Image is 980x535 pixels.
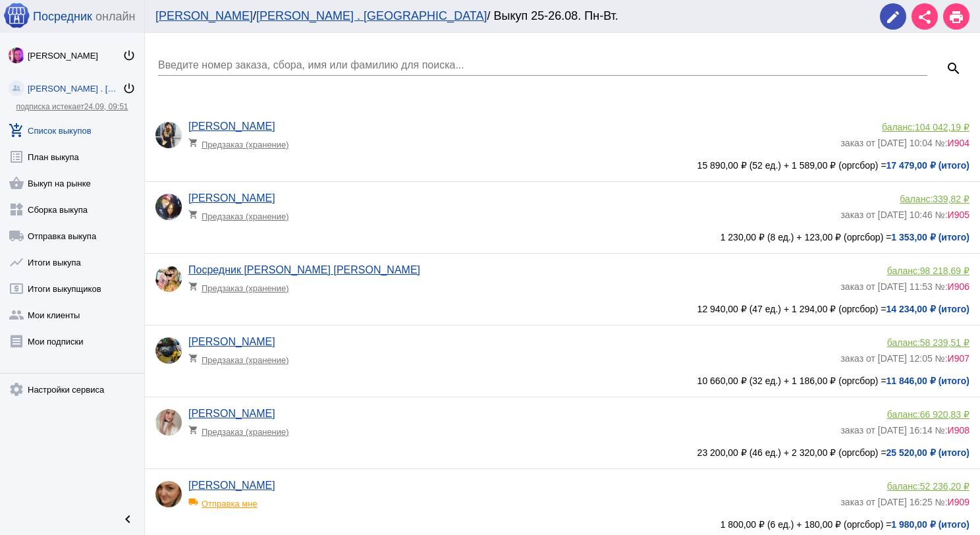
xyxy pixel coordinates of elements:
[188,420,297,437] div: Предзаказ (хранение)
[122,49,136,62] mat-icon: power_settings_new
[915,122,969,132] span: 104 042,19 ₽
[28,51,122,61] div: [PERSON_NAME]
[188,353,202,363] mat-icon: shopping_cart
[188,480,275,491] a: [PERSON_NAME]
[920,266,969,276] span: 98 218,69 ₽
[155,160,969,171] div: 15 890,00 ₽ (52 ед.) + 1 589,00 ₽ (оргсбор) =
[155,376,969,386] div: 10 660,00 ₽ (32 ед.) + 1 186,00 ₽ (оргсбор) =
[885,9,901,25] mat-icon: edit
[948,9,964,25] mat-icon: print
[28,84,122,94] div: [PERSON_NAME] . [GEOGRAPHIC_DATA]
[3,2,30,28] img: apple-icon-60x60.png
[840,194,969,204] div: баланс:
[886,376,969,386] b: 11 846,00 ₽ (итого)
[891,232,969,242] b: 1 353,00 ₽ (итого)
[948,210,969,220] span: И905
[933,194,969,204] span: 339,82 ₽
[9,175,24,191] mat-icon: shopping_basket
[188,336,275,347] a: [PERSON_NAME]
[155,9,253,22] a: [PERSON_NAME]
[9,123,24,138] mat-icon: add_shopping_cart
[840,276,969,292] div: заказ от [DATE] 11:53 №:
[188,204,297,221] div: Предзаказ (хранение)
[9,202,24,217] mat-icon: widgets
[840,348,969,364] div: заказ от [DATE] 12:05 №:
[188,192,275,204] a: [PERSON_NAME]
[840,204,969,220] div: заказ от [DATE] 10:46 №:
[33,10,92,24] span: Посредник
[920,409,969,420] span: 66 920,83 ₽
[188,138,202,148] mat-icon: shopping_cart
[840,492,969,507] div: заказ от [DATE] 16:25 №:
[155,194,182,220] img: yodHRhK-OHw.jpg
[920,337,969,348] span: 58 239,51 ₽
[188,264,420,275] a: Посредник [PERSON_NAME] [PERSON_NAME]
[155,9,867,23] div: / / Выкуп 25-26.08. Пн-Вт.
[120,511,136,527] mat-icon: chevron_left
[155,266,182,292] img: klfIT1i2k3saJfNGA6XPqTU7p5ZjdXiiDsm8fFA7nihaIQp9Knjm0Fohy3f__4ywE27KCYV1LPWaOQBexqZpekWk.jpg
[840,337,969,348] div: баланс:
[840,420,969,436] div: заказ от [DATE] 16:14 №:
[840,409,969,420] div: баланс:
[188,492,297,509] div: Отправка мне
[155,481,182,507] img: lTMkEctRifZclLSmMfjPiqPo9_IitIQc7Zm9_kTpSvtuFf7FYwI_Wl6KSELaRxoJkUZJMTCIoWL9lUW6Yz6GDjvR.jpg
[948,281,969,292] span: И906
[9,47,24,63] img: 73xLq58P2BOqs-qIllg3xXCtabieAB0OMVER0XTxHpc0AjG-Rb2SSuXsq4It7hEfqgBcQNho.jpg
[155,122,182,148] img: -b3CGEZm7JiWNz4MSe0vK8oszDDqK_yjx-I-Zpe58LR35vGIgXxFA2JGcGbEMVaWNP5BujAwwLFBmyesmt8751GY.jpg
[948,353,969,364] span: И907
[920,481,969,492] span: 52 236,20 ₽
[155,232,969,242] div: 1 230,00 ₽ (8 ед.) + 123,00 ₽ (оргсбор) =
[840,266,969,276] div: баланс:
[9,281,24,296] mat-icon: local_atm
[158,59,927,71] input: Введите номер заказа, сбора, имя или фамилию для поиска...
[917,9,933,25] mat-icon: share
[946,61,962,76] mat-icon: search
[9,80,24,96] img: community_200.png
[188,132,297,150] div: Предзаказ (хранение)
[886,160,969,171] b: 17 479,00 ₽ (итого)
[948,425,969,436] span: И908
[9,333,24,349] mat-icon: receipt
[188,276,297,293] div: Предзаказ (хранение)
[188,348,297,365] div: Предзаказ (хранение)
[188,425,202,435] mat-icon: shopping_cart
[155,447,969,458] div: 23 200,00 ₽ (46 ед.) + 2 320,00 ₽ (оргсбор) =
[188,210,202,219] mat-icon: shopping_cart
[188,408,275,419] a: [PERSON_NAME]
[155,304,969,314] div: 12 940,00 ₽ (47 ед.) + 1 294,00 ₽ (оргсбор) =
[886,304,969,314] b: 14 234,00 ₽ (итого)
[188,121,275,132] a: [PERSON_NAME]
[9,254,24,270] mat-icon: show_chart
[9,149,24,165] mat-icon: list_alt
[122,82,136,95] mat-icon: power_settings_new
[155,519,969,530] div: 1 800,00 ₽ (6 ед.) + 180,00 ₽ (оргсбор) =
[948,138,969,148] span: И904
[256,9,487,22] a: [PERSON_NAME] . [GEOGRAPHIC_DATA]
[155,409,182,436] img: jpYarlG_rMSRdqPbVPQVGBq6sjAws1PGEm5gZ1VrcU0z7HB6t_6-VAYqmDps2aDbz8He_Uz8T3ZkfUszj2kIdyl7.jpg
[16,102,128,111] a: подписка истекает24.09, 09:51
[9,307,24,323] mat-icon: group
[9,228,24,244] mat-icon: local_shipping
[840,481,969,492] div: баланс:
[84,102,128,111] span: 24.09, 09:51
[840,122,969,132] div: баланс:
[9,381,24,397] mat-icon: settings
[840,132,969,148] div: заказ от [DATE] 10:04 №:
[891,519,969,530] b: 1 980,00 ₽ (итого)
[188,497,202,507] mat-icon: local_shipping
[886,447,969,458] b: 25 520,00 ₽ (итого)
[95,10,135,24] span: онлайн
[188,281,202,291] mat-icon: shopping_cart
[155,337,182,364] img: cb3A35bvfs6zUmUEBbc7IYAm0iqRClzbqeh-q0YnHF5SWezaWbTwI8c8knYxUXofw7-X5GWz60i6ffkDaZffWxYL.jpg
